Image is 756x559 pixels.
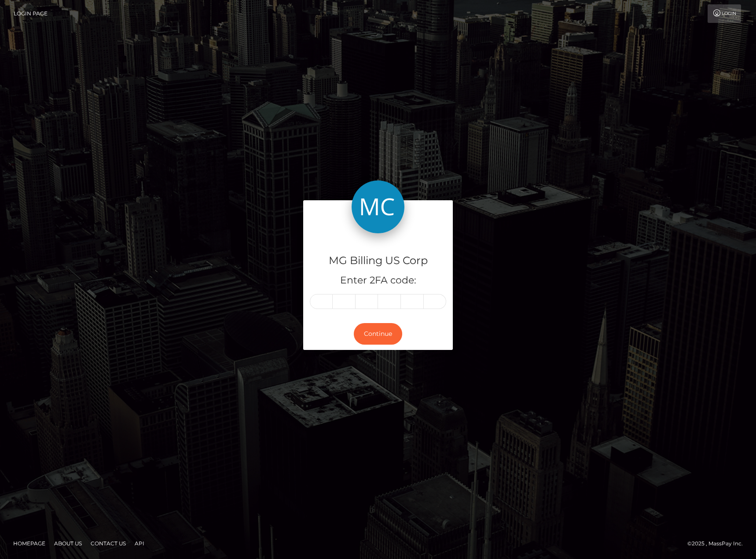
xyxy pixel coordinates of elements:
a: Homepage [10,537,49,550]
h4: MG Billing US Corp [310,253,446,268]
a: Login Page [14,4,48,23]
a: API [131,537,148,550]
h5: Enter 2FA code: [310,274,446,287]
div: © 2025 , MassPay Inc. [687,539,749,548]
a: About Us [51,537,85,550]
a: Contact Us [87,537,129,550]
img: MG Billing US Corp [352,180,404,233]
button: Continue [354,323,402,345]
a: Login [708,4,741,23]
